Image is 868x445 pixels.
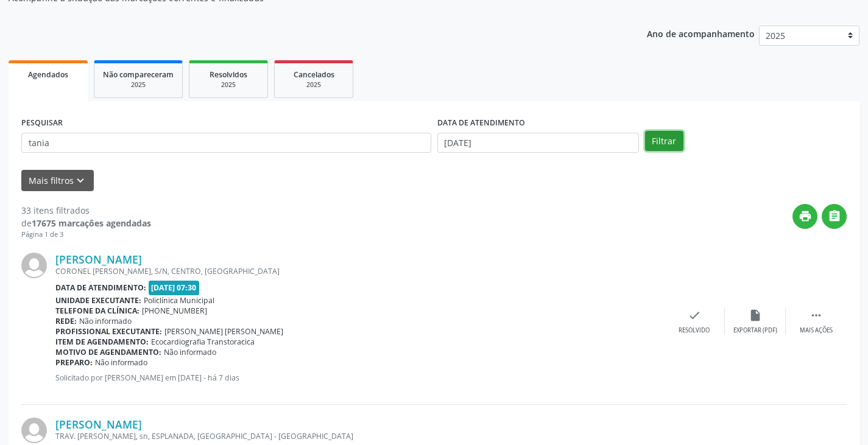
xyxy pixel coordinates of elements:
[55,282,146,293] b: Data de atendimento:
[828,209,841,223] i: 
[55,418,142,431] a: [PERSON_NAME]
[55,295,141,306] b: Unidade executante:
[688,309,701,322] i: check
[55,266,664,276] div: CORONEL [PERSON_NAME], S/N, CENTRO, [GEOGRAPHIC_DATA]
[210,69,247,80] span: Resolvidos
[792,204,817,229] button: print
[55,316,77,326] b: Rede:
[437,114,525,133] label: DATA DE ATENDIMENTO
[647,26,755,41] p: Ano de acompanhamento
[733,326,777,335] div: Exportar (PDF)
[645,131,683,152] button: Filtrar
[103,80,174,89] div: 2025
[21,230,151,240] div: Página 1 de 3
[294,69,334,80] span: Cancelados
[437,133,639,153] input: Selecione um intervalo
[151,337,255,347] span: Ecocardiografia Transtoracica
[149,281,200,295] span: [DATE] 07:30
[679,326,710,335] div: Resolvido
[810,309,823,322] i: 
[21,170,94,191] button: Mais filtroskeyboard_arrow_down
[103,69,174,80] span: Não compareceram
[55,306,139,316] b: Telefone da clínica:
[21,217,151,230] div: de
[164,347,216,357] span: Não informado
[55,373,664,383] p: Solicitado por [PERSON_NAME] em [DATE] - há 7 dias
[21,253,47,278] img: img
[142,306,207,316] span: [PHONE_NUMBER]
[95,357,147,368] span: Não informado
[21,114,63,133] label: PESQUISAR
[164,326,283,337] span: [PERSON_NAME] [PERSON_NAME]
[800,326,833,335] div: Mais ações
[74,174,87,187] i: keyboard_arrow_down
[55,326,162,337] b: Profissional executante:
[144,295,214,306] span: Policlínica Municipal
[55,357,93,368] b: Preparo:
[55,253,142,266] a: [PERSON_NAME]
[21,204,151,217] div: 33 itens filtrados
[32,217,151,229] strong: 17675 marcações agendadas
[198,80,259,89] div: 2025
[799,209,812,223] i: print
[55,337,149,347] b: Item de agendamento:
[21,133,431,153] input: Nome, CNS
[28,69,68,80] span: Agendados
[822,204,847,229] button: 
[749,309,762,322] i: insert_drive_file
[55,347,161,357] b: Motivo de agendamento:
[55,431,664,441] div: TRAV. [PERSON_NAME], sn, ESPLANADA, [GEOGRAPHIC_DATA] - [GEOGRAPHIC_DATA]
[283,80,344,89] div: 2025
[79,316,132,326] span: Não informado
